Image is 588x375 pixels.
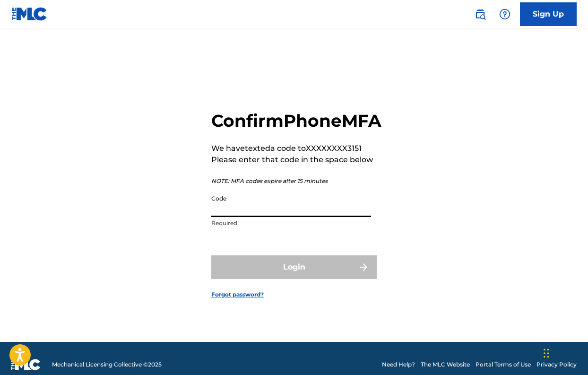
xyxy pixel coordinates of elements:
a: Privacy Policy [536,360,577,369]
span: Mechanical Licensing Collective © 2025 [52,360,162,369]
div: Help [495,5,514,24]
iframe: Chat Widget [541,330,588,375]
img: logo [11,359,41,370]
a: Public Search [471,5,490,24]
img: search [475,9,486,20]
div: Drag [544,339,549,367]
p: NOTE: MFA codes expire after 15 minutes [211,177,381,185]
a: Forgot password? [211,290,264,299]
p: We have texted a code to XXXXXXXX3151 [211,143,381,154]
p: Required [211,219,371,227]
img: help [499,9,510,20]
a: Portal Terms of Use [476,360,531,369]
a: Sign Up [520,2,577,26]
a: Need Help? [382,360,415,369]
a: The MLC Website [421,360,470,369]
p: Please enter that code in the space below [211,154,381,166]
img: MLC Logo [11,7,48,21]
h2: Confirm Phone MFA [211,110,381,131]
